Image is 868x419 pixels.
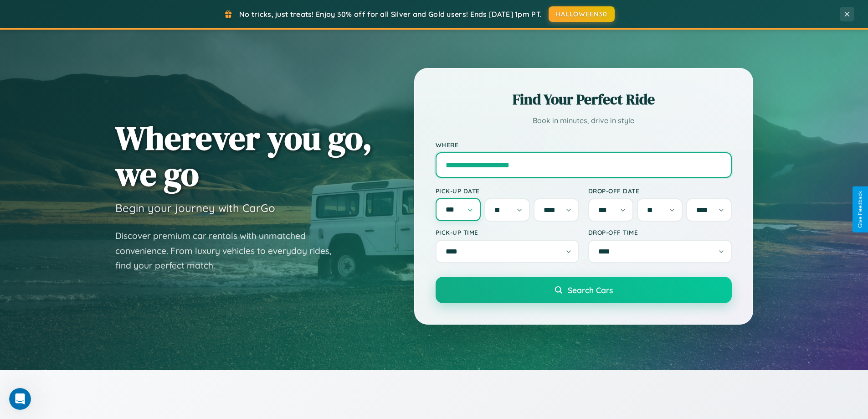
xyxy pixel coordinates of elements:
[588,187,732,195] label: Drop-off Date
[239,10,542,19] span: No tricks, just treats! Enjoy 30% off for all Silver and Gold users! Ends [DATE] 1pm PT.
[436,187,579,195] label: Pick-up Date
[436,228,579,236] label: Pick-up Time
[115,120,372,192] h1: Wherever you go, we go
[436,114,732,127] p: Book in minutes, drive in style
[857,191,863,228] div: Give Feedback
[115,201,275,215] h3: Begin your journey with CarGo
[436,277,732,303] button: Search Cars
[115,228,343,273] p: Discover premium car rentals with unmatched convenience. From luxury vehicles to everyday rides, ...
[549,6,615,22] button: HALLOWEEN30
[9,388,31,410] iframe: Intercom live chat
[588,228,732,236] label: Drop-off Time
[568,285,613,295] span: Search Cars
[436,141,732,149] label: Where
[436,89,732,109] h2: Find Your Perfect Ride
